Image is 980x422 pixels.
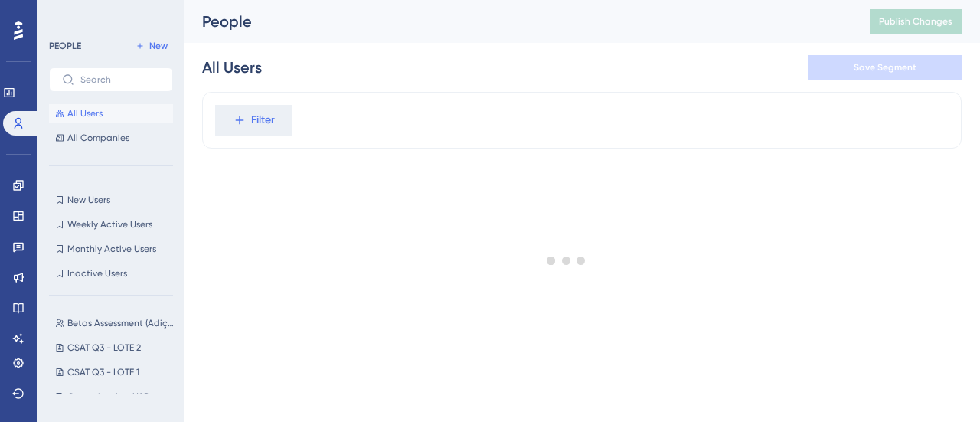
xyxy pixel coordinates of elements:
[67,366,139,378] span: CSAT Q3 - LOTE 1
[67,218,152,231] span: Weekly Active Users
[49,129,173,147] button: All Companies
[870,9,962,34] button: Publish Changes
[49,40,81,52] div: PEOPLE
[808,55,962,80] button: Save Segment
[67,342,141,354] span: CSAT Q3 - LOTE 2
[49,191,173,209] button: New Users
[49,363,182,381] button: CSAT Q3 - LOTE 1
[67,132,129,144] span: All Companies
[67,267,127,280] span: Inactive Users
[202,57,262,78] div: All Users
[202,11,831,32] div: People
[149,40,168,52] span: New
[67,194,110,206] span: New Users
[49,215,173,234] button: Weekly Active Users
[130,37,173,55] button: New
[854,61,916,74] span: Save Segment
[49,339,182,357] button: CSAT Q3 - LOTE 2
[49,240,173,258] button: Monthly Active Users
[80,74,160,85] input: Search
[49,264,173,283] button: Inactive Users
[67,243,156,255] span: Monthly Active Users
[49,388,182,406] button: Comunicado - USP
[49,104,173,123] button: All Users
[879,15,952,28] span: Publish Changes
[49,314,182,332] button: Betas Assessment (Adição manual)
[67,391,149,403] span: Comunicado - USP
[67,107,103,119] span: All Users
[67,317,176,329] span: Betas Assessment (Adição manual)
